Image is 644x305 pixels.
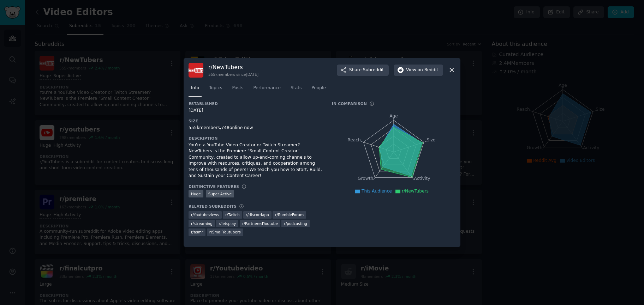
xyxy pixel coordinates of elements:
span: Subreddit [363,67,384,73]
tspan: Size [427,137,435,142]
span: Info [191,85,199,91]
h3: r/ NewTubers [208,63,258,71]
h3: In Comparison [332,101,367,106]
tspan: Growth [358,176,373,181]
img: NewTubers [189,63,203,78]
div: Huge [189,190,203,197]
div: Super Active [206,190,234,197]
span: r/ RumbleForum [275,212,304,217]
a: Posts [229,83,246,97]
span: View [406,67,438,73]
a: Performance [251,83,283,97]
div: 555k members, 748 online now [189,125,322,131]
h3: Related Subreddits [189,204,237,209]
a: Topics [207,83,225,97]
span: r/ Twitch [225,212,240,217]
h3: Size [189,118,322,123]
button: ShareSubreddit [337,65,389,76]
span: r/ streaming [191,221,213,226]
span: on Reddit [418,67,438,73]
span: r/ podcasting [284,221,307,226]
tspan: Age [389,114,398,118]
tspan: Activity [414,176,430,181]
span: Performance [253,85,281,91]
button: Viewon Reddit [394,65,443,76]
div: You're a YouTube Video Creator or Twitch Streamer? NewTubers is the Premiere "Small Content Creat... [189,142,322,179]
span: Share [349,67,384,73]
span: This Audience [362,189,392,194]
a: Stats [288,83,304,97]
span: r/NewTubers [402,189,429,194]
span: Topics [209,85,222,91]
span: People [311,85,326,91]
span: r/ Youtubeviews [191,212,219,217]
span: Posts [232,85,243,91]
span: r/ letsplay [219,221,236,226]
span: r/ discordapp [246,212,269,217]
a: People [309,83,328,97]
h3: Description [189,136,322,141]
span: Stats [291,85,302,91]
a: Info [189,83,202,97]
h3: Distinctive Features [189,184,239,189]
div: [DATE] [189,108,322,114]
h3: Established [189,101,322,106]
span: r/ PartneredYoutube [242,221,278,226]
span: r/ SmallYoutubers [209,230,241,234]
tspan: Reach [347,137,361,142]
div: 555k members since [DATE] [208,72,258,77]
span: r/ asmr [191,230,203,234]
